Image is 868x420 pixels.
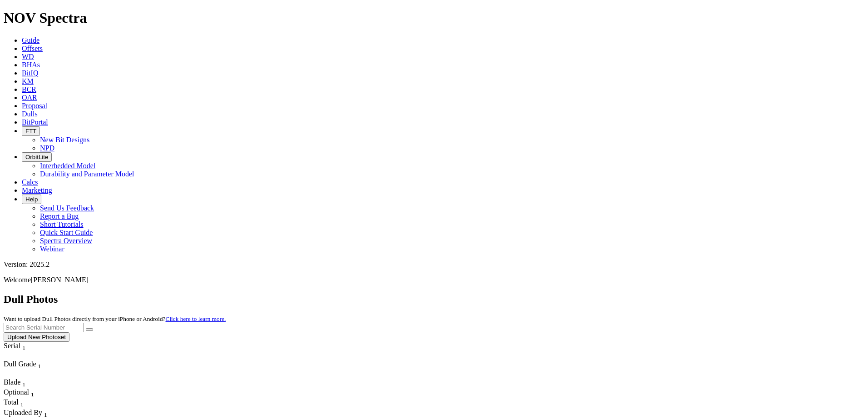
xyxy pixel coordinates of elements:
[22,94,37,101] a: OAR
[22,342,25,350] span: Sort None
[4,276,864,284] p: Welcome
[38,360,41,368] span: Sort None
[25,196,38,203] span: Help
[4,409,42,416] span: Uploaded By
[4,388,29,396] span: Optional
[22,85,36,93] a: BCR
[38,363,41,370] sub: 1
[22,178,38,186] a: Calcs
[4,352,42,360] div: Column Menu
[44,409,47,416] span: Sort None
[22,118,48,126] a: BitPortal
[4,342,20,350] span: Serial
[40,144,54,152] a: NPD
[4,260,864,269] div: Version: 2025.2
[4,370,67,378] div: Column Menu
[20,401,24,408] sub: 1
[4,378,20,386] span: Blade
[25,154,48,160] span: OrbitLite
[31,276,89,284] span: [PERSON_NAME]
[40,170,134,178] a: Durability and Parameter Model
[22,53,34,60] a: WD
[22,345,25,351] sub: 1
[4,342,42,352] div: Serial Sort None
[4,398,35,408] div: Sort None
[40,229,93,236] a: Quick Start Guide
[22,69,38,77] a: BitIQ
[20,398,24,406] span: Sort None
[22,45,43,52] a: Offsets
[22,186,52,194] a: Marketing
[4,323,84,332] input: Search Serial Number
[22,102,47,110] a: Proposal
[4,409,89,419] div: Uploaded By Sort None
[40,245,64,253] a: Webinar
[31,391,34,398] sub: 1
[22,152,52,162] button: OrbitLite
[40,136,89,144] a: New Bit Designs
[40,237,92,245] a: Spectra Overview
[40,162,95,170] a: Interbedded Model
[4,332,69,342] button: Upload New Photoset
[4,360,67,378] div: Sort None
[40,220,84,228] a: Short Tutorials
[4,398,35,408] div: Total Sort None
[22,110,38,118] a: Dulls
[40,204,94,212] a: Send Us Feedback
[4,315,226,322] small: Want to upload Dull Photos directly from your iPhone or Android?
[4,388,35,398] div: Sort None
[4,293,864,305] h2: Dull Photos
[4,360,67,370] div: Dull Grade Sort None
[40,212,79,220] a: Report a Bug
[4,378,35,388] div: Sort None
[44,411,47,418] sub: 1
[4,360,36,368] span: Dull Grade
[22,195,41,204] button: Help
[166,315,226,322] a: Click here to learn more.
[22,77,34,85] a: KM
[4,398,19,406] span: Total
[4,342,42,360] div: Sort None
[4,10,864,26] h1: NOV Spectra
[22,126,40,136] button: FTT
[4,378,35,388] div: Blade Sort None
[4,388,35,398] div: Optional Sort None
[22,381,25,388] sub: 1
[22,61,40,69] a: BHAs
[22,36,39,44] a: Guide
[22,378,25,386] span: Sort None
[25,128,36,135] span: FTT
[31,388,34,396] span: Sort None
